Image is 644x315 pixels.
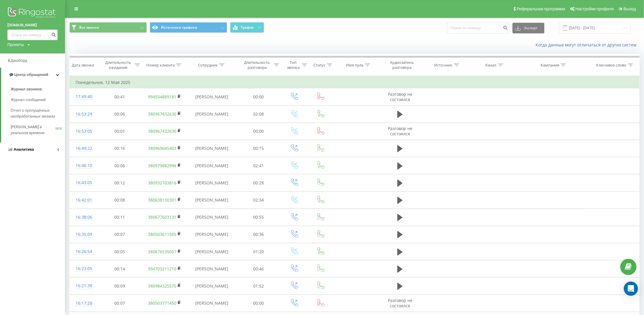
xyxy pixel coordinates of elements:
span: Все звонки [79,25,99,30]
td: 00:01 [98,123,142,140]
div: Кампания [541,63,559,68]
td: 00:00 [237,123,281,140]
div: Длительность ожидания [103,60,134,70]
td: [PERSON_NAME] [187,260,237,277]
td: [PERSON_NAME] [187,174,237,191]
td: [PERSON_NAME] [187,226,237,243]
div: Тип звонка [286,60,300,70]
td: [PERSON_NAME] [187,295,237,312]
span: Реферальная программа [517,7,565,11]
td: Понедельник, 12 Мая 2025 [70,77,640,88]
a: [DOMAIN_NAME] [7,22,58,28]
a: Центр обращений [1,68,65,82]
td: 02:41 [237,157,281,174]
td: 00:46 [237,260,281,277]
td: [PERSON_NAME] [187,277,237,295]
span: Разговор не состоялся [388,91,412,102]
td: 00:09 [98,277,142,295]
a: Отчет о пропущенных необработанных звонках [11,105,65,122]
a: 380677603131 [148,214,176,220]
span: [PERSON_NAME] в реальном времени [11,124,56,136]
a: 994554889181 [148,94,176,100]
span: Дашборд [11,58,27,63]
a: 994703211210 [148,266,176,272]
td: 00:08 [98,191,142,209]
div: 16:46:10 [76,160,92,171]
div: Длительность разговора [242,60,272,70]
span: Журнал сообщений [11,97,45,103]
a: 380503771450 [148,300,176,306]
div: Канал [486,63,497,68]
a: 380967432630 [148,128,176,134]
div: 16:17:28 [76,298,92,309]
div: Ключевое слово [596,63,627,68]
span: Отчет о пропущенных необработанных звонках [11,108,62,119]
div: Дата звонка [72,63,94,68]
button: Источники трафика [150,22,227,33]
a: 380638130301 [148,197,176,203]
span: Аналитика [14,147,34,152]
div: Проекты [7,42,24,48]
a: 380979882996 [148,163,176,168]
div: 16:26:54 [76,246,92,257]
td: [PERSON_NAME] [187,88,237,105]
span: Выход [624,7,636,11]
span: Журнал звонков [11,86,42,92]
td: 00:15 [237,140,281,157]
a: 380967432630 [148,111,176,117]
td: 00:16 [98,140,142,157]
td: 00:00 [237,295,281,312]
a: Журнал звонков [11,84,65,95]
a: 380984325570 [148,283,176,289]
span: Центр обращений [14,72,48,77]
span: Настройки профиля [575,7,614,11]
a: 380503611505 [148,231,176,237]
div: 16:42:01 [76,194,92,206]
div: Номер клиента [146,63,175,68]
div: 16:53:05 [76,126,92,137]
td: [PERSON_NAME] [187,140,237,157]
td: 01:52 [237,277,281,295]
td: 00:41 [98,88,142,105]
div: Аудиозапись разговора [384,60,420,70]
a: 380969045403 [148,145,176,151]
td: 00:05 [98,243,142,260]
td: 00:07 [98,295,142,312]
span: Разговор не состоялся [388,298,412,308]
div: 16:23:05 [76,263,92,275]
div: 16:53:29 [76,108,92,120]
input: Поиск по номеру [7,30,58,40]
button: График [230,22,264,33]
td: 00:00 [237,88,281,105]
td: 00:12 [98,174,142,191]
button: Все звонки [69,22,147,33]
td: 00:14 [98,260,142,277]
a: Журнал сообщений [11,95,65,105]
td: 00:28 [237,174,281,191]
div: Статус [314,63,326,68]
td: 01:20 [237,243,281,260]
td: 00:07 [98,226,142,243]
td: 00:06 [98,157,142,174]
span: Разговор не состоялся [388,126,412,137]
td: 02:34 [237,191,281,209]
div: Open Intercom Messenger [624,282,638,296]
div: Сотрудник [198,63,218,68]
div: 16:49:22 [76,143,92,154]
input: Поиск по номеру [447,23,510,33]
span: График [241,25,254,30]
button: Экспорт [513,23,544,33]
a: 380932103816 [148,180,176,186]
td: [PERSON_NAME] [187,209,237,226]
td: 00:06 [98,105,142,123]
td: 00:11 [98,209,142,226]
td: [PERSON_NAME] [187,105,237,123]
div: 16:38:06 [76,212,92,223]
div: 16:35:09 [76,229,92,240]
img: Ringostat logo [7,6,58,21]
td: [PERSON_NAME] [187,243,237,260]
td: 00:36 [237,226,281,243]
div: 16:21:38 [76,280,92,292]
div: Имя пула [346,63,363,68]
td: [PERSON_NAME] [187,191,237,209]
